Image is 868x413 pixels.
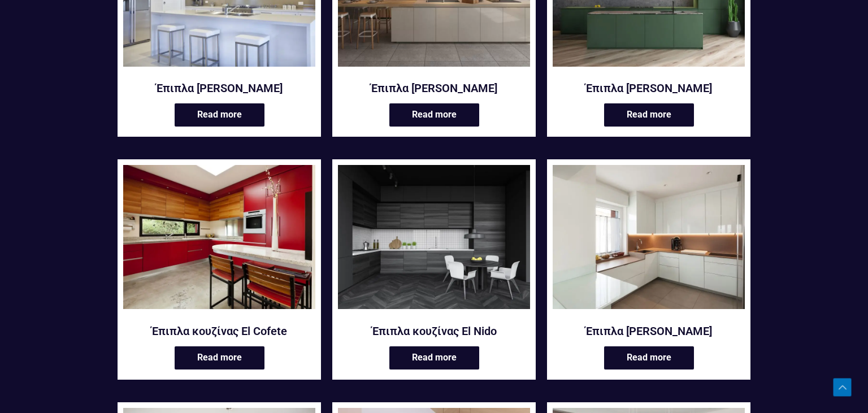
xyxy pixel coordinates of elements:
[123,81,315,95] a: Έπιπλα [PERSON_NAME]
[604,103,694,127] a: Read more about “Έπιπλα κουζίνας El Castillo”
[553,81,745,95] a: Έπιπλα [PERSON_NAME]
[553,165,745,309] img: Hoddevik κουζίνα
[338,165,530,316] a: Έπιπλα κουζίνας El Nido
[175,346,264,369] a: Read more about “Έπιπλα κουζίνας El Cofete”
[389,103,479,127] a: Read more about “Έπιπλα κουζίνας Celebes”
[123,324,315,338] a: Έπιπλα κουζίνας El Cofete
[604,346,694,369] a: Read more about “Έπιπλα κουζίνας Hoddevik”
[553,165,745,316] a: Έπιπλα κουζίνας Hoddevik
[553,324,745,338] a: Έπιπλα [PERSON_NAME]
[338,324,530,338] a: Έπιπλα κουζίνας El Nido
[389,346,479,369] a: Read more about “Έπιπλα κουζίνας El Nido”
[123,165,315,316] a: Έπιπλα κουζίνας El Cofete
[175,103,264,127] a: Read more about “Έπιπλα κουζίνας Bondi”
[338,81,530,95] a: Έπιπλα [PERSON_NAME]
